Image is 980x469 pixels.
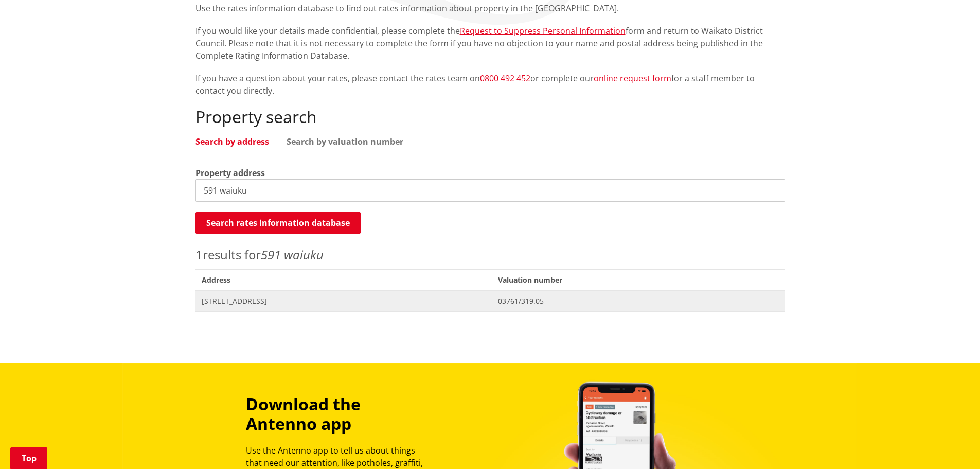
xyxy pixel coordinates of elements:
p: results for [195,246,785,264]
p: If you have a question about your rates, please contact the rates team on or complete our for a s... [195,72,785,97]
button: Search rates information database [195,212,361,234]
a: Top [10,447,47,469]
a: online request form [594,73,671,84]
a: [STREET_ADDRESS] 03761/319.05 [195,290,785,311]
p: If you would like your details made confidential, please complete the form and return to Waikato ... [195,25,785,62]
a: Request to Suppress Personal Information [460,25,626,37]
span: 03761/319.05 [498,296,778,306]
a: Search by valuation number [287,137,403,146]
span: [STREET_ADDRESS] [202,296,486,306]
h3: Download the Antenno app [246,394,432,434]
a: Search by address [195,137,269,146]
span: Address [195,269,492,290]
input: e.g. Duke Street NGARUAWAHIA [195,179,785,202]
h2: Property search [195,107,785,127]
a: 0800 492 452 [480,73,530,84]
label: Property address [195,167,265,179]
span: Valuation number [492,269,785,290]
iframe: Messenger Launcher [933,426,970,463]
span: 1 [195,246,203,263]
em: 591 waiuku [261,246,324,263]
p: Use the rates information database to find out rates information about property in the [GEOGRAPHI... [195,2,785,14]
